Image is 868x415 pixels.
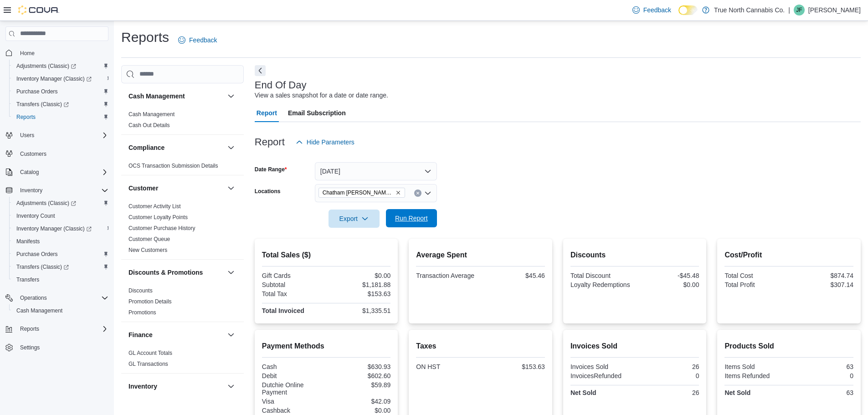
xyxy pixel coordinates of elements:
button: Customer [128,184,224,193]
a: Transfers (Classic) [13,261,72,272]
h3: Discounts & Promotions [128,268,203,277]
a: GL Transactions [128,361,168,367]
a: Transfers (Classic) [9,98,112,111]
div: $307.14 [791,281,853,288]
span: Promotion Details [128,298,172,305]
h3: Report [255,137,285,148]
p: True North Cannabis Co. [714,5,785,15]
span: New Customers [128,246,167,254]
h2: Cost/Profit [724,250,853,261]
div: $1,335.51 [328,307,390,314]
div: Items Refunded [724,372,787,379]
span: Export [334,210,374,228]
span: Settings [20,344,40,351]
span: Run Report [395,214,428,223]
h3: Finance [128,330,153,339]
h3: Customer [128,184,158,193]
button: Inventory [226,381,236,392]
div: 26 [637,389,699,396]
span: Purchase Orders [13,249,108,260]
div: View a sales snapshot for a date or date range. [255,91,388,100]
button: Catalog [16,167,42,178]
div: Customer [121,201,244,259]
button: Users [2,129,112,142]
a: OCS Transaction Submission Details [128,163,218,169]
button: Users [16,130,38,141]
p: | [788,5,790,15]
span: Transfers (Classic) [13,99,108,110]
span: Inventory Manager (Classic) [13,223,108,234]
span: Adjustments (Classic) [13,198,108,209]
span: Inventory Count [13,210,108,221]
button: Discounts & Promotions [226,267,236,278]
button: Inventory Count [9,210,112,222]
div: Dutchie Online Payment [262,381,324,396]
a: Adjustments (Classic) [13,61,80,72]
div: -$45.48 [637,272,699,279]
span: OCS Transaction Submission Details [128,162,218,169]
span: Customer Queue [128,236,170,243]
a: Reports [13,112,39,123]
div: Total Discount [570,272,633,279]
strong: Total Invoiced [262,307,304,314]
div: ON HST [416,363,478,370]
div: $59.89 [328,381,390,389]
div: $42.09 [328,398,390,405]
button: Catalog [2,166,112,179]
button: Manifests [9,235,112,248]
button: Discounts & Promotions [128,268,224,277]
div: Total Tax [262,290,324,297]
span: Catalog [20,169,39,176]
span: Transfers [13,274,108,285]
button: Inventory [16,185,46,196]
span: Operations [20,294,47,302]
div: $0.00 [328,407,390,414]
div: $153.63 [328,290,390,297]
span: Purchase Orders [13,86,108,97]
a: Inventory Manager (Classic) [9,72,112,85]
a: Adjustments (Classic) [9,197,112,210]
button: Reports [9,111,112,123]
div: Subtotal [262,281,324,288]
a: New Customers [128,247,167,253]
span: Manifests [16,238,40,245]
span: GL Transactions [128,360,168,368]
span: Transfers (Classic) [16,263,69,271]
button: Clear input [414,190,421,197]
span: Chatham [PERSON_NAME] Ave [323,188,394,197]
div: 63 [791,363,853,370]
button: Reports [16,323,43,334]
span: Purchase Orders [16,251,58,258]
a: Purchase Orders [13,249,62,260]
strong: Net Sold [570,389,596,396]
span: Operations [16,292,108,303]
span: Settings [16,342,108,353]
button: Operations [16,292,51,303]
span: Feedback [643,5,671,15]
a: Feedback [629,1,675,19]
button: [DATE] [315,162,437,180]
input: Dark Mode [678,5,698,15]
button: Customers [2,147,112,160]
a: Customer Purchase History [128,225,195,231]
div: $602.60 [328,372,390,379]
button: Hide Parameters [292,133,358,151]
div: Discounts & Promotions [121,285,244,322]
button: Cash Management [226,91,236,102]
div: Gift Cards [262,272,324,279]
span: Customers [16,148,108,159]
span: Inventory [16,185,108,196]
span: Email Subscription [288,104,346,122]
span: Home [20,50,35,57]
button: Export [329,210,380,228]
span: Inventory [20,187,42,194]
div: $45.46 [483,272,545,279]
button: Purchase Orders [9,85,112,98]
button: Next [255,65,266,76]
a: Settings [16,342,43,353]
div: Visa [262,398,324,405]
span: Feedback [189,36,217,45]
div: Cash Management [121,109,244,134]
button: Inventory [2,184,112,197]
button: Operations [2,292,112,304]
